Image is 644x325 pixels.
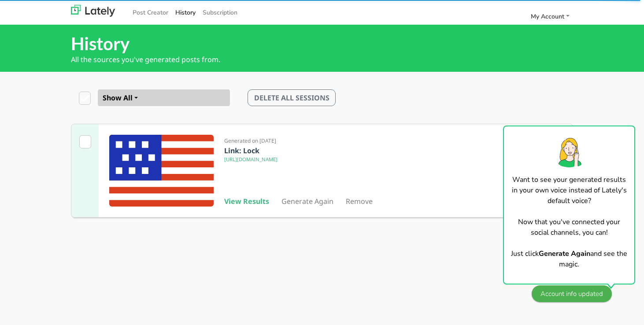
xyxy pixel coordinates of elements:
[511,174,627,270] p: Want to see your generated results in your own voice instead of Lately's default voice? Now that ...
[109,135,214,207] img: Link thumbnail
[555,133,584,170] img: AScahleOTl43AAAAAElFTkSuQmCC
[527,9,573,24] a: My Account
[199,5,241,20] a: Subscription
[346,196,373,206] a: Remove
[129,5,172,20] a: Post Creator
[71,33,573,54] h2: History
[224,196,269,206] a: View Results
[254,93,329,103] span: DELETE ALL SESSIONS
[98,89,230,106] button: Show All
[71,5,115,17] img: lately_logo_nav.700ca2e7.jpg
[172,5,199,20] a: History
[587,299,635,321] iframe: Opens a widget where you can find more information
[224,156,278,162] a: [URL][DOMAIN_NAME]
[539,249,590,259] b: Generate Again
[224,146,259,155] b: Link: Lock
[531,12,564,21] span: My Account
[224,137,276,144] span: Generated on [DATE]
[248,89,336,106] button: DELETE ALL SESSIONS
[71,54,573,65] p: All the sources you've generated posts from.
[281,196,333,206] a: Generate Again
[532,285,612,302] div: Account info updated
